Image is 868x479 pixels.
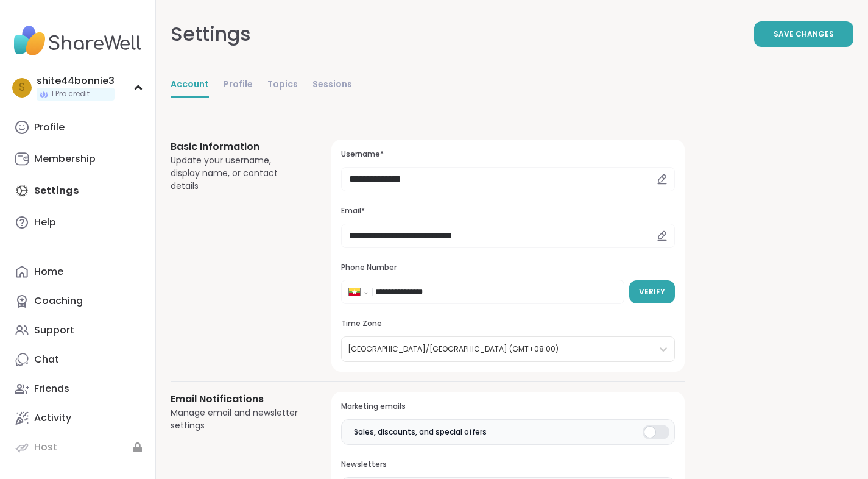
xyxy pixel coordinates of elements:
[34,294,83,308] div: Coaching
[171,73,209,98] a: Account
[171,140,302,154] h3: Basic Information
[10,257,146,286] a: Home
[10,403,146,433] a: Activity
[341,319,675,329] h3: Time Zone
[267,73,298,98] a: Topics
[10,144,146,174] a: Membership
[171,392,302,406] h3: Email Notifications
[10,345,146,374] a: Chat
[774,29,834,40] span: Save Changes
[34,121,65,134] div: Profile
[34,411,71,425] div: Activity
[754,21,853,47] button: Save Changes
[34,441,57,454] div: Host
[34,216,56,229] div: Help
[171,20,251,49] div: Settings
[34,353,59,366] div: Chat
[341,206,675,216] h3: Email*
[171,154,302,193] div: Update your username, display name, or contact details
[224,73,253,98] a: Profile
[629,280,675,303] button: Verify
[10,20,146,62] img: ShareWell Nav Logo
[34,265,63,279] div: Home
[341,263,675,273] h3: Phone Number
[312,73,352,98] a: Sessions
[341,402,675,412] h3: Marketing emails
[10,113,146,142] a: Profile
[10,208,146,237] a: Help
[171,406,302,432] div: Manage email and newsletter settings
[34,382,69,396] div: Friends
[10,433,146,462] a: Host
[10,316,146,345] a: Support
[19,80,25,96] span: s
[354,427,487,438] span: Sales, discounts, and special offers
[10,286,146,316] a: Coaching
[34,152,96,166] div: Membership
[639,286,665,297] span: Verify
[10,374,146,403] a: Friends
[341,459,675,470] h3: Newsletters
[51,89,90,99] span: 1 Pro credit
[37,74,115,88] div: shite44bonnie3
[34,324,74,337] div: Support
[341,149,675,160] h3: Username*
